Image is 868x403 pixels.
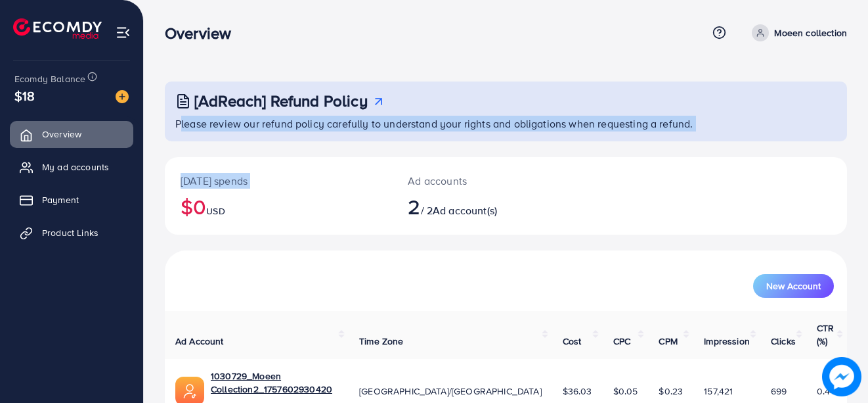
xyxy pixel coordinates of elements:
[175,335,224,348] span: Ad Account
[211,369,338,396] a: 1030729_Moeen Collection2_1757602930420
[613,335,630,348] span: CPC
[10,187,133,213] a: Payment
[433,203,497,218] span: Ad account(s)
[817,321,834,348] span: CTR (%)
[747,24,847,41] a: Moeen collection
[766,281,821,291] span: New Account
[14,72,85,85] span: Ecomdy Balance
[771,335,796,348] span: Clicks
[408,191,420,222] span: 2
[753,274,834,298] button: New Account
[165,24,242,43] h3: Overview
[613,385,638,398] span: $0.05
[10,121,133,147] a: Overview
[359,335,403,348] span: Time Zone
[116,25,131,40] img: menu
[771,385,787,398] span: 699
[659,335,677,348] span: CPM
[42,193,79,206] span: Payment
[42,128,81,141] span: Overview
[408,173,547,189] p: Ad accounts
[408,194,547,219] h2: / 2
[181,173,376,189] p: [DATE] spends
[42,160,109,174] span: My ad accounts
[181,194,376,219] h2: $0
[704,385,733,398] span: 157,421
[14,86,35,105] span: $18
[563,335,582,348] span: Cost
[10,220,133,246] a: Product Links
[194,91,368,110] h3: [AdReach] Refund Policy
[175,116,839,131] p: Please review our refund policy carefully to understand your rights and obligations when requesti...
[13,18,102,39] img: logo
[563,385,592,398] span: $36.03
[10,154,133,180] a: My ad accounts
[42,226,98,239] span: Product Links
[774,25,847,41] p: Moeen collection
[116,90,129,103] img: image
[359,385,542,398] span: [GEOGRAPHIC_DATA]/[GEOGRAPHIC_DATA]
[817,385,836,398] span: 0.44
[822,357,861,396] img: image
[704,335,750,348] span: Impression
[206,204,225,218] span: USD
[659,385,683,398] span: $0.23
